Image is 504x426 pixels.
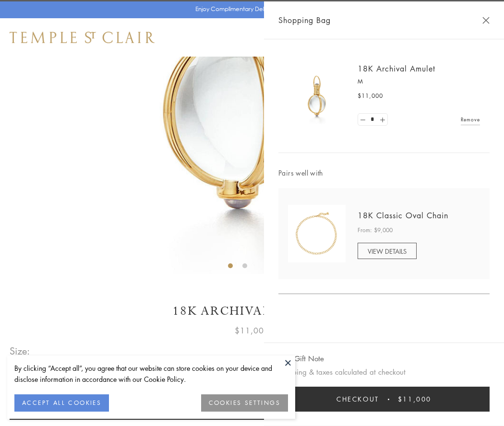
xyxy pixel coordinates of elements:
[288,67,346,125] img: 18K Archival Amulet
[368,247,407,256] span: VIEW DETAILS
[201,394,288,412] button: COOKIES SETTINGS
[358,63,435,74] a: 18K Archival Amulet
[10,32,155,43] img: Temple St. Clair
[10,343,31,359] span: Size:
[278,387,490,412] button: Checkout $11,000
[358,225,393,235] span: From: $9,000
[358,243,417,259] a: VIEW DETAILS
[288,205,346,262] img: N88865-OV18
[461,114,480,125] a: Remove
[278,14,331,26] span: Shopping Bag
[235,324,269,337] span: $11,000
[278,353,324,365] button: Add Gift Note
[358,91,383,101] span: $11,000
[195,4,304,14] p: Enjoy Complimentary Delivery & Returns
[14,394,109,412] button: ACCEPT ALL COOKIES
[14,363,288,385] div: By clicking “Accept all”, you agree that our website can store cookies on your device and disclos...
[278,366,490,378] p: Shipping & taxes calculated at checkout
[336,394,379,404] span: Checkout
[358,77,480,86] p: M
[482,17,490,24] button: Close Shopping Bag
[358,210,448,221] a: 18K Classic Oval Chain
[358,114,368,126] a: Set quantity to 0
[278,167,490,178] span: Pairs well with
[10,303,494,319] h1: 18K Archival Amulet
[398,394,432,404] span: $11,000
[377,114,387,126] a: Set quantity to 2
